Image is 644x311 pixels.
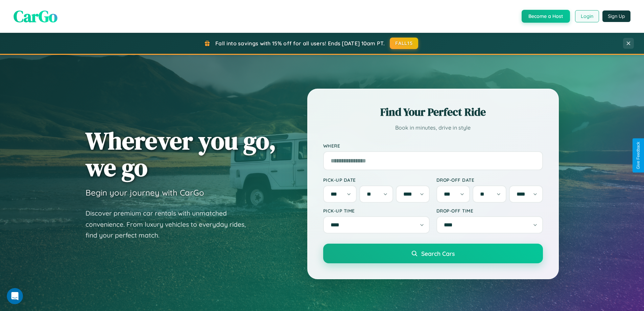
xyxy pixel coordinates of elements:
span: Search Cars [421,250,455,257]
h2: Find Your Perfect Ride [323,105,543,119]
span: CarGo [14,5,57,27]
h1: Wherever you go, we go [86,127,276,181]
iframe: Intercom live chat [7,288,23,304]
p: Book in minutes, drive in style [323,123,543,133]
button: Become a Host [522,10,570,23]
label: Where [323,143,543,149]
div: Give Feedback [636,142,641,169]
button: FALL15 [390,38,418,49]
label: Drop-off Date [436,177,543,183]
button: Login [575,10,599,22]
span: Fall into savings with 15% off for all users! Ends [DATE] 10am PT. [215,40,385,47]
h3: Begin your journey with CarGo [86,187,204,198]
label: Pick-up Time [323,208,430,214]
label: Drop-off Time [436,208,543,214]
button: Search Cars [323,244,543,263]
button: Sign Up [602,10,630,22]
p: Discover premium car rentals with unmatched convenience. From luxury vehicles to everyday rides, ... [86,208,255,241]
label: Pick-up Date [323,177,430,183]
